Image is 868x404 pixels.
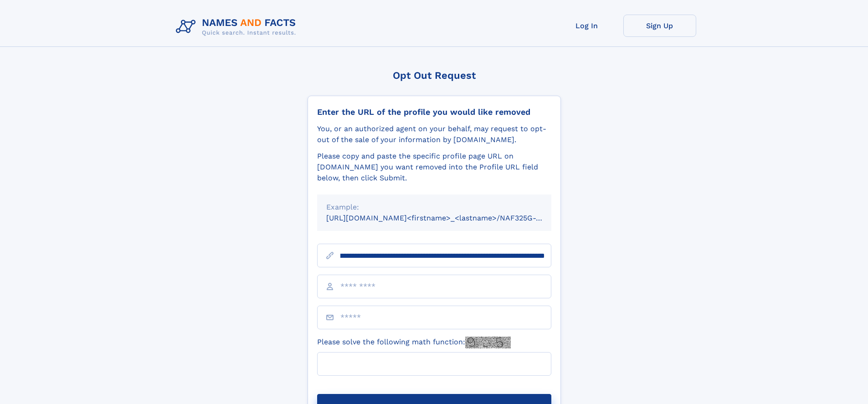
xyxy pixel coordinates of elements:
[317,151,551,184] div: Please copy and paste the specific profile page URL on [DOMAIN_NAME] you want removed into the Pr...
[308,70,561,81] div: Opt Out Request
[317,123,551,145] div: You, or an authorized agent on your behalf, may request to opt-out of the sale of your informatio...
[317,337,511,348] label: Please solve the following math function:
[550,15,623,37] a: Log In
[326,214,569,222] small: [URL][DOMAIN_NAME]<firstname>_<lastname>/NAF325G-xxxxxxxx
[172,15,303,39] img: Logo Names and Facts
[326,202,542,213] div: Example:
[317,107,551,117] div: Enter the URL of the profile you would like removed
[623,15,696,37] a: Sign Up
